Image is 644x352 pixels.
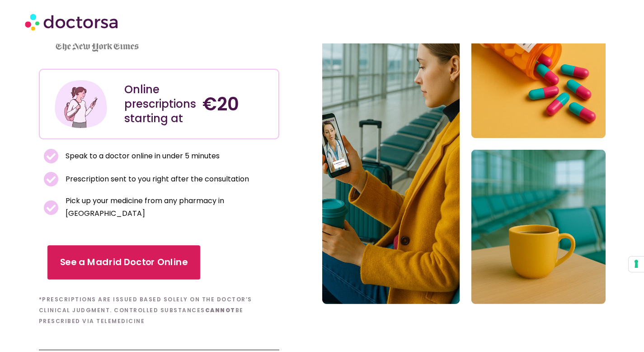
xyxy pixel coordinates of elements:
span: See a Madrid Doctor Online [60,256,188,269]
div: Online prescriptions starting at [124,82,193,126]
h4: €20 [202,93,272,115]
img: Illustration depicting a young woman in a casual outfit, engaged with her smartphone. She has a p... [53,76,108,132]
span: Pick up your medicine from any pharmacy in [GEOGRAPHIC_DATA] [63,195,275,220]
a: See a Madrid Doctor Online [47,245,200,280]
b: cannot [205,306,235,314]
span: Speak to a doctor online in under 5 minutes [63,150,220,162]
h6: *Prescriptions are issued based solely on the doctor’s clinical judgment. Controlled substances b... [39,294,280,327]
button: Your consent preferences for tracking technologies [629,257,644,272]
span: Prescription sent to you right after the consultation [63,173,249,186]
